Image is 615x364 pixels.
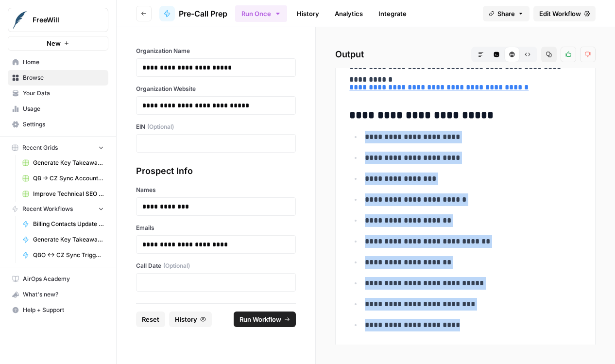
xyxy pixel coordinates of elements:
[169,312,212,327] button: History
[23,89,104,98] span: Your Data
[533,6,596,21] a: Edit Workflow
[33,174,104,183] span: QB -> CZ Sync Account Matching
[136,122,296,131] label: EIN
[8,271,108,287] a: AirOps Academy
[142,314,159,324] span: Reset
[33,15,91,25] span: FreeWill
[23,104,104,113] span: Usage
[329,6,369,21] a: Analytics
[136,47,296,55] label: Organization Name
[147,122,174,131] span: (Optional)
[291,6,325,21] a: History
[23,73,104,82] span: Browse
[8,202,108,216] button: Recent Workflows
[235,5,287,22] button: Run Once
[33,190,104,198] span: Improve Technical SEO for Page
[23,120,104,129] span: Settings
[136,224,296,232] label: Emails
[234,312,296,327] button: Run Workflow
[8,70,108,86] a: Browse
[18,186,108,202] a: Improve Technical SEO for Page
[18,216,108,232] a: Billing Contacts Update Workflow v3.0
[136,164,296,178] div: Prospect Info
[159,6,227,21] a: Pre-Call Prep
[18,247,108,263] a: QBO <-> CZ Sync Trigger (Invoices & Contacts)
[18,171,108,186] a: QB -> CZ Sync Account Matching
[335,47,596,62] h2: Output
[8,86,108,101] a: Your Data
[47,38,61,48] span: New
[175,314,197,324] span: History
[23,58,104,67] span: Home
[239,314,281,324] span: Run Workflow
[18,232,108,247] a: Generate Key Takeaways from Webinar Transcript
[483,6,530,21] button: Share
[8,140,108,155] button: Recent Grids
[539,9,581,18] span: Edit Workflow
[33,158,104,167] span: Generate Key Takeaways from Webinar Transcripts
[373,6,412,21] a: Integrate
[179,8,227,19] span: Pre-Call Prep
[136,261,296,270] label: Call Date
[22,143,58,152] span: Recent Grids
[11,11,29,29] img: FreeWill Logo
[8,8,108,32] button: Workspace: FreeWill
[136,312,165,327] button: Reset
[8,287,108,302] button: What's new?
[33,235,104,244] span: Generate Key Takeaways from Webinar Transcript
[136,186,296,194] label: Names
[8,36,108,51] button: New
[23,306,104,314] span: Help + Support
[33,251,104,260] span: QBO <-> CZ Sync Trigger (Invoices & Contacts)
[136,85,296,93] label: Organization Website
[33,220,104,228] span: Billing Contacts Update Workflow v3.0
[8,287,108,302] div: What's new?
[8,117,108,132] a: Settings
[22,205,73,213] span: Recent Workflows
[163,261,190,270] span: (Optional)
[8,54,108,70] a: Home
[18,155,108,171] a: Generate Key Takeaways from Webinar Transcripts
[8,302,108,318] button: Help + Support
[8,101,108,117] a: Usage
[497,9,515,18] span: Share
[23,275,104,283] span: AirOps Academy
